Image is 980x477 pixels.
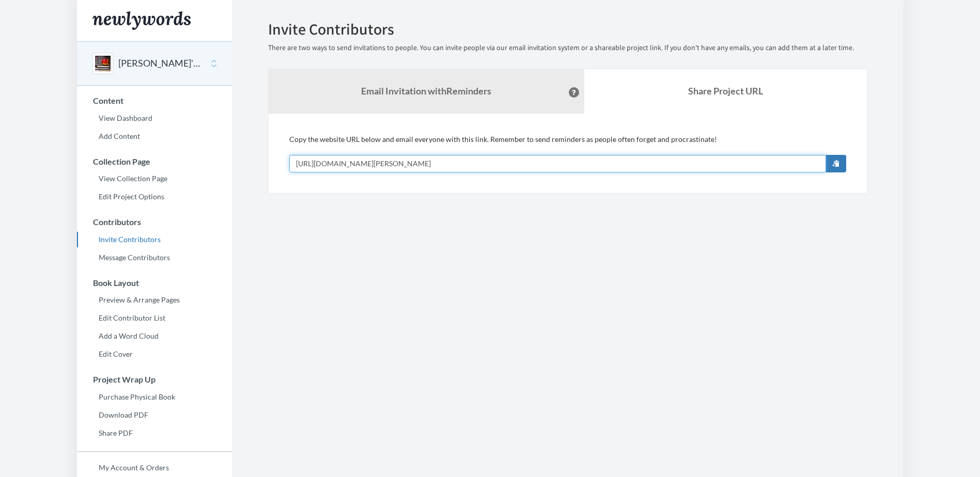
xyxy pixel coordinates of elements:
[77,407,232,423] a: Download PDF
[77,346,232,362] a: Edit Cover
[77,292,232,308] a: Preview & Arrange Pages
[77,110,232,126] a: View Dashboard
[77,460,232,475] a: My Account & Orders
[77,129,232,144] a: Add Content
[77,189,232,204] a: Edit Project Options
[77,250,232,265] a: Message Contributors
[268,43,867,53] p: There are two ways to send invitations to people. You can invite people via our email invitation ...
[289,134,846,172] div: Copy the website URL below and email everyone with this link. Remember to send reminders as peopl...
[92,11,191,30] img: Newlywords logo
[77,278,232,288] h3: Book Layout
[688,85,763,97] b: Share Project URL
[77,425,232,441] a: Share PDF
[77,375,232,384] h3: Project Wrap Up
[21,7,58,17] span: Support
[361,85,491,97] strong: Email Invitation with Reminders
[77,389,232,405] a: Purchase Physical Book
[77,171,232,186] a: View Collection Page
[268,21,867,38] h2: Invite Contributors
[77,328,232,344] a: Add a Word Cloud
[118,57,202,70] button: [PERSON_NAME]'s Next Chapter
[77,96,232,105] h3: Content
[77,310,232,326] a: Edit Contributor List
[77,157,232,166] h3: Collection Page
[77,217,232,227] h3: Contributors
[77,232,232,247] a: Invite Contributors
